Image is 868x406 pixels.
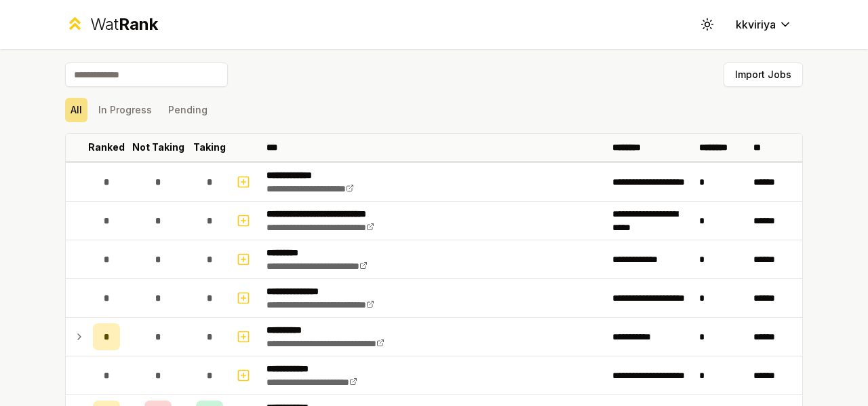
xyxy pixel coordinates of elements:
button: kkviriya [725,12,803,37]
button: Pending [163,98,213,122]
button: All [65,98,87,122]
button: In Progress [93,98,157,122]
span: Rank [119,14,158,34]
button: Import Jobs [724,62,803,87]
div: Wat [90,14,158,35]
p: Not Taking [132,141,184,154]
span: kkviriya [736,16,776,33]
a: WatRank [65,14,158,35]
p: Taking [193,141,226,154]
p: Ranked [88,141,125,154]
